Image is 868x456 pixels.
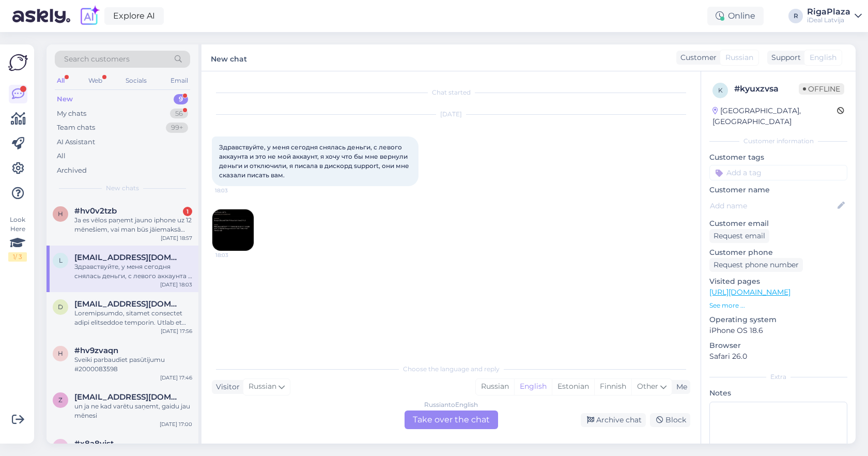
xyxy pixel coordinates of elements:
[219,143,411,179] span: Здравствуйте, у меня сегодня снялась деньги, с левого аккаунта и это не мой аккаунт, я хочу что б...
[106,184,139,193] span: New chats
[637,382,658,391] span: Other
[424,400,478,409] div: Russian to English
[650,413,690,427] div: Block
[57,137,95,147] div: AI Assistant
[58,349,63,357] span: h
[74,216,192,234] div: Ja es vēlos paņemt jauno iphone uz 12 mēnešiem, vai man būs jāiemaksā pirmā iemaksa?
[709,388,847,399] p: Notes
[807,8,862,24] a: RigaPlazaiDeal Latvija
[64,54,130,65] span: Search customers
[405,411,498,429] div: Take over the chat
[709,258,803,272] div: Request phone number
[799,83,844,95] span: Offline
[123,74,149,87] div: Socials
[672,382,687,392] div: Me
[161,327,192,335] div: [DATE] 17:56
[709,136,847,146] div: Customer information
[767,52,801,63] div: Support
[810,52,836,63] span: English
[59,256,63,264] span: l
[709,229,769,243] div: Request email
[709,301,847,310] p: See more ...
[807,8,850,16] div: RigaPlaza
[57,123,95,133] div: Team chats
[74,392,182,402] span: zitaaiga9@gmail.com
[74,355,192,374] div: Sveiki parbaudiet pasūtijumu #2000083598
[215,187,254,194] span: 18:03
[55,74,67,87] div: All
[709,314,847,325] p: Operating system
[58,443,63,450] span: x
[212,209,254,251] img: Attachment
[160,420,192,428] div: [DATE] 17:00
[170,109,188,119] div: 56
[160,281,192,288] div: [DATE] 18:03
[676,52,717,63] div: Customer
[8,215,27,262] div: Look Here
[725,52,753,63] span: Russian
[709,340,847,351] p: Browser
[74,299,182,309] span: dimactive3@gmail.com
[709,247,847,258] p: Customer phone
[707,7,764,25] div: Online
[160,374,192,382] div: [DATE] 17:46
[74,346,118,355] span: #hv9zvaqn
[86,74,104,87] div: Web
[74,262,192,281] div: Здравствуйте, у меня сегодня снялась деньги, с левого аккаунта и это не мой аккаунт, я хочу что б...
[74,253,182,262] span: lerakmita@gmail.com
[215,251,254,259] span: 18:03
[594,379,631,394] div: Finnish
[709,185,847,195] p: Customer name
[476,379,514,394] div: Russian
[709,218,847,229] p: Customer email
[514,379,552,394] div: English
[552,379,594,394] div: Estonian
[212,364,690,374] div: Choose the language and reply
[57,151,66,161] div: All
[74,206,117,216] span: #hv0v2tzb
[709,287,791,297] a: [URL][DOMAIN_NAME]
[712,105,837,127] div: [GEOGRAPHIC_DATA], [GEOGRAPHIC_DATA]
[79,5,100,27] img: explore-ai
[709,165,847,180] input: Add a tag
[168,74,190,87] div: Email
[174,94,188,104] div: 9
[161,234,192,242] div: [DATE] 18:57
[212,88,690,97] div: Chat started
[8,53,28,72] img: Askly Logo
[212,110,690,119] div: [DATE]
[57,165,87,176] div: Archived
[74,309,192,327] div: Loremipsumdo, sitamet consectet adipi elitseddoe temporin. Utlab et dolore Magnaali enim 92 a min...
[58,210,63,218] span: h
[709,276,847,287] p: Visited pages
[183,207,192,216] div: 1
[74,439,114,448] span: #x8a8yist
[807,16,850,24] div: iDeal Latvija
[58,396,63,404] span: z
[734,83,799,95] div: # kyuxzvsa
[212,382,240,392] div: Visitor
[788,9,803,23] div: R
[57,94,73,104] div: New
[581,413,646,427] div: Archive chat
[710,200,835,211] input: Add name
[74,402,192,420] div: un ja ne kad varētu saņemt, gaidu jau mēnesi
[104,7,164,25] a: Explore AI
[709,351,847,362] p: Safari 26.0
[166,123,188,133] div: 99+
[249,381,276,392] span: Russian
[57,109,86,119] div: My chats
[718,86,723,94] span: k
[709,152,847,163] p: Customer tags
[709,325,847,336] p: iPhone OS 18.6
[709,372,847,382] div: Extra
[211,51,247,65] label: New chat
[8,252,27,262] div: 1 / 3
[58,303,63,311] span: d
